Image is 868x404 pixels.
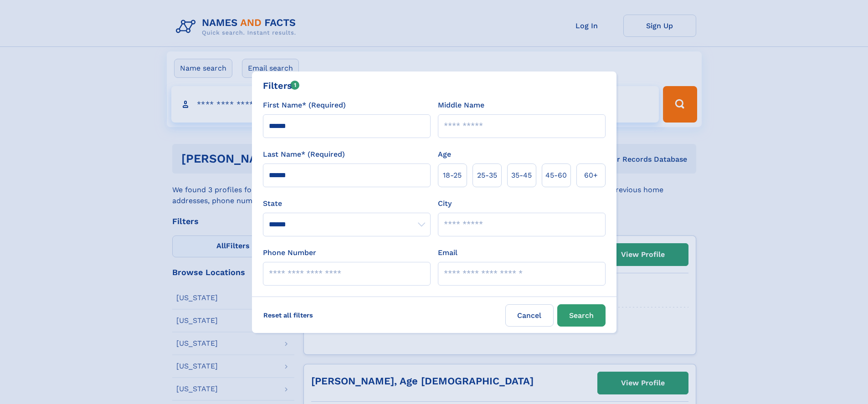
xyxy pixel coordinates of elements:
label: State [263,198,431,209]
label: Last Name* (Required) [263,149,345,160]
label: First Name* (Required) [263,100,346,111]
div: Filters [263,79,300,92]
span: 18‑25 [443,170,462,181]
label: Middle Name [438,100,484,111]
button: Search [557,304,606,327]
span: 25‑35 [477,170,497,181]
label: Email [438,247,457,258]
label: Cancel [505,304,554,327]
label: City [438,198,452,209]
span: 45‑60 [545,170,567,181]
span: 35‑45 [511,170,532,181]
label: Phone Number [263,247,316,258]
span: 60+ [584,170,598,181]
label: Age [438,149,451,160]
label: Reset all filters [257,304,319,326]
